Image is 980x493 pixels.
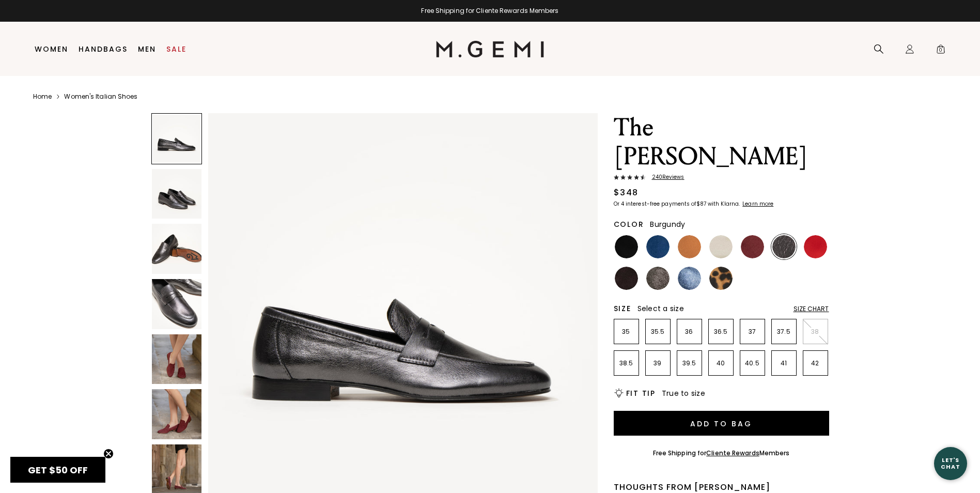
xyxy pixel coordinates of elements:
[678,235,701,258] img: Luggage
[678,267,701,290] img: Sapphire
[804,235,827,258] img: Sunset Red
[706,449,759,457] a: Cliente Rewards
[741,201,773,207] a: Learn more
[166,45,186,53] a: Sale
[677,328,702,336] p: 36
[615,235,638,258] img: Black
[64,93,137,101] a: Women's Italian Shoes
[152,169,202,219] img: The Sacca Donna
[741,235,764,258] img: Burgundy
[152,389,202,439] img: The Sacca Donna
[709,328,733,336] p: 36.5
[709,267,733,290] img: Leopard
[28,464,88,476] span: GET $50 OFF
[646,235,670,258] img: Navy
[33,93,52,101] a: Home
[662,388,705,398] span: True to size
[79,45,128,53] a: Handbags
[10,457,105,483] div: GET $50 OFFClose teaser
[709,359,733,367] p: 40
[646,267,670,290] img: Cocoa
[653,449,790,457] div: Free Shipping for Members
[708,200,741,208] klarna-placement-style-body: with Klarna
[677,359,702,367] p: 39.5
[626,389,656,397] h2: Fit Tip
[696,200,706,208] klarna-placement-style-amount: $87
[152,334,202,384] img: The Sacca Donna
[646,359,670,367] p: 39
[803,328,828,336] p: 38
[436,41,544,57] img: M.Gemi
[614,220,644,228] h2: Color
[936,46,946,56] span: 0
[740,328,765,336] p: 37
[138,45,156,53] a: Men
[614,174,829,182] a: 240Reviews
[709,235,733,258] img: Light Oatmeal
[772,359,796,367] p: 41
[615,267,638,290] img: Dark Chocolate
[803,359,828,367] p: 42
[740,359,765,367] p: 40.5
[103,449,114,459] button: Close teaser
[646,174,685,180] span: 240 Review s
[614,200,696,208] klarna-placement-style-body: Or 4 interest-free payments of
[794,305,829,313] div: Size Chart
[35,45,68,53] a: Women
[152,224,202,274] img: The Sacca Donna
[614,359,639,367] p: 38.5
[614,328,639,336] p: 35
[742,200,773,208] klarna-placement-style-cta: Learn more
[772,328,796,336] p: 37.5
[614,113,829,171] h1: The [PERSON_NAME]
[772,235,796,258] img: Dark Gunmetal
[614,304,631,313] h2: Size
[646,328,670,336] p: 35.5
[637,303,684,314] span: Select a size
[614,411,829,436] button: Add to Bag
[934,457,967,470] div: Let's Chat
[152,279,202,329] img: The Sacca Donna
[650,219,685,229] span: Burgundy
[614,187,639,199] div: $348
